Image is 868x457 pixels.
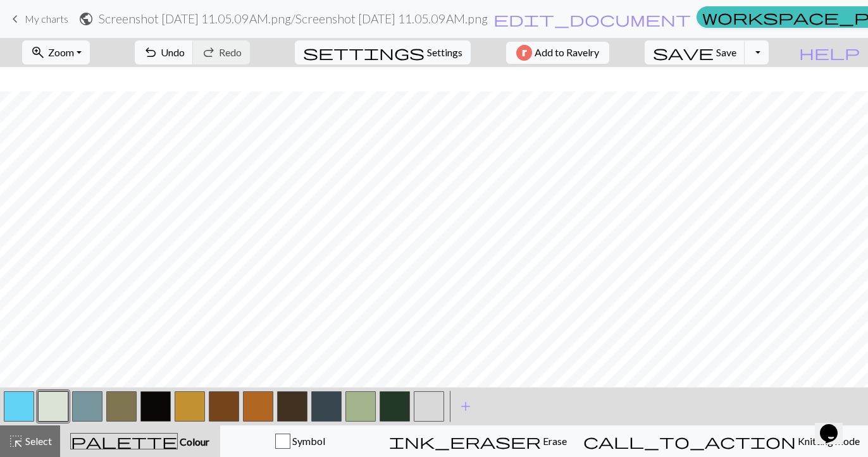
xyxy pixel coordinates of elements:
[796,435,860,447] span: Knitting mode
[99,11,488,26] h2: Screenshot [DATE] 11.05.09 AM.png / Screenshot [DATE] 11.05.09 AM.png
[71,432,177,450] span: palette
[22,40,90,64] button: Zoom
[178,436,209,448] span: Colour
[575,425,868,457] button: Knitting mode
[516,45,532,61] img: Ravelry
[135,40,194,64] button: Undo
[799,44,860,61] span: help
[716,46,736,58] span: Save
[506,42,609,64] button: Add to Ravelry
[48,46,74,58] span: Zoom
[458,398,473,415] span: add
[583,432,796,450] span: call_to_action
[653,44,714,61] span: save
[389,432,541,450] span: ink_eraser
[161,46,185,58] span: Undo
[535,45,599,61] span: Add to Ravelry
[8,8,68,30] a: My charts
[143,44,158,61] span: undo
[78,10,94,28] span: public
[645,40,745,64] button: Save
[541,435,567,447] span: Erase
[303,45,425,60] i: Settings
[295,40,471,64] button: SettingsSettings
[427,45,462,60] span: Settings
[220,425,381,457] button: Symbol
[23,435,52,447] span: Select
[290,435,325,447] span: Symbol
[303,44,425,61] span: settings
[815,406,855,444] iframe: chat widget
[381,425,575,457] button: Erase
[30,44,46,61] span: zoom_in
[60,425,220,457] button: Colour
[8,432,23,450] span: highlight_alt
[25,13,68,25] span: My charts
[8,10,23,28] span: keyboard_arrow_left
[493,10,691,28] span: edit_document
